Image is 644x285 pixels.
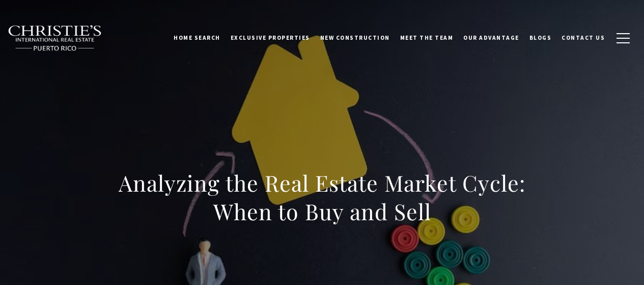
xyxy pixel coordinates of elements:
[529,34,552,41] span: Blogs
[395,25,459,50] a: Meet the Team
[463,34,519,41] span: Our Advantage
[315,25,395,50] a: New Construction
[562,34,605,41] span: Contact Us
[8,25,102,51] img: Christie's International Real Estate black text logo
[169,25,226,50] a: Home Search
[231,34,310,41] span: Exclusive Properties
[98,169,547,226] h1: Analyzing the Real Estate Market Cycle: When to Buy and Sell
[458,25,524,50] a: Our Advantage
[524,25,557,50] a: Blogs
[320,34,390,41] span: New Construction
[226,25,315,50] a: Exclusive Properties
